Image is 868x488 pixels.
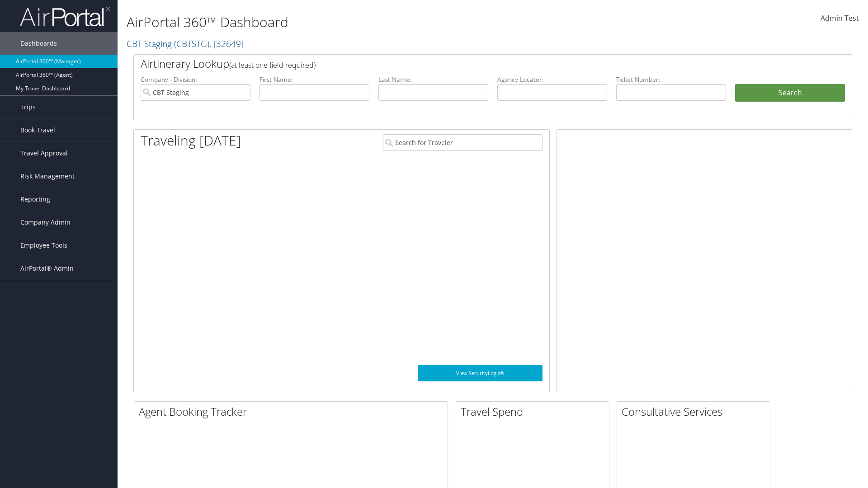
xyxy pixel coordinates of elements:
h1: AirPortal 360™ Dashboard [127,13,615,32]
span: Dashboards [20,32,57,55]
span: Risk Management [20,165,75,188]
input: Search for Traveler [383,134,542,151]
span: Employee Tools [20,234,67,257]
h1: Traveling [DATE] [141,131,241,150]
span: Company Admin [20,211,71,234]
span: AirPortal® Admin [20,257,74,280]
label: Ticket Number: [616,75,726,84]
label: First Name: [259,75,369,84]
a: View SecurityLogic® [418,365,542,381]
span: (at least one field required) [229,60,316,70]
h2: Agent Booking Tracker [139,404,448,419]
span: , [ 32649 ] [209,38,244,50]
span: Travel Approval [20,142,68,164]
a: Admin Test [821,5,859,33]
h2: Airtinerary Lookup [141,56,785,71]
label: Last Name: [378,75,488,84]
span: Book Travel [20,119,55,141]
span: Admin Test [821,13,859,23]
label: Company - Division: [141,75,250,84]
label: Agency Locator: [497,75,607,84]
h2: Travel Spend [461,404,609,419]
span: Reporting [20,188,50,211]
img: airportal-logo.png [20,6,110,27]
span: ( CBTSTG ) [174,38,209,50]
a: CBT Staging [127,38,244,50]
button: Search [735,84,845,102]
span: Trips [20,96,36,118]
h2: Consultative Services [622,404,770,419]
